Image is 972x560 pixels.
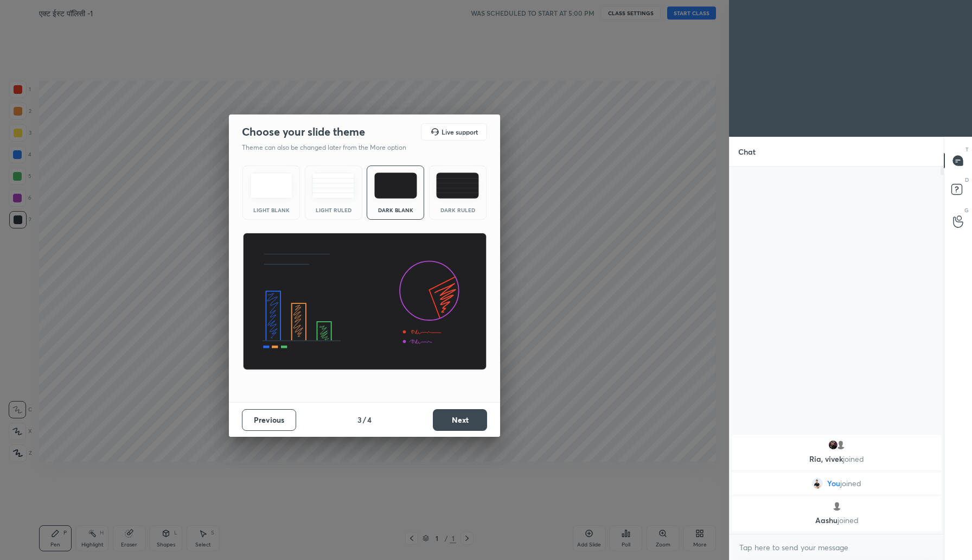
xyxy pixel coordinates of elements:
[433,409,487,431] button: Next
[730,433,944,534] div: grid
[250,207,293,213] div: Light Blank
[442,129,478,135] h5: Live support
[840,479,861,488] span: joined
[843,454,864,464] span: joined
[965,176,969,184] p: D
[965,145,969,154] p: T
[837,515,859,525] span: joined
[312,207,355,213] div: Light Ruled
[357,414,362,425] h4: 3
[739,455,935,463] p: Ria, vivek
[374,207,417,213] div: Dark Blank
[436,173,479,199] img: darkRuledTheme.de295e13.svg
[242,143,418,152] p: Theme can also be changed later from the More option
[242,125,365,139] h2: Choose your slide theme
[828,440,839,450] img: 3e86e1744a3f41abb7ba402bcc4d3d64.jpg
[367,414,372,425] h4: 4
[242,233,487,371] img: darkThemeBanner.d06ce4a2.svg
[832,501,842,512] img: default.png
[739,516,935,525] p: Aashu
[363,414,366,425] h4: /
[312,173,355,199] img: lightRuledTheme.5fabf969.svg
[374,173,417,199] img: darkTheme.f0cc69e5.svg
[730,137,764,166] p: Chat
[827,479,840,488] span: You
[436,207,479,213] div: Dark Ruled
[964,206,969,214] p: G
[242,409,296,431] button: Previous
[250,173,293,199] img: lightTheme.e5ed3b09.svg
[835,440,846,450] img: default.png
[812,478,823,489] img: ac15769c10034ba4b0ba1151199e52e4.file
